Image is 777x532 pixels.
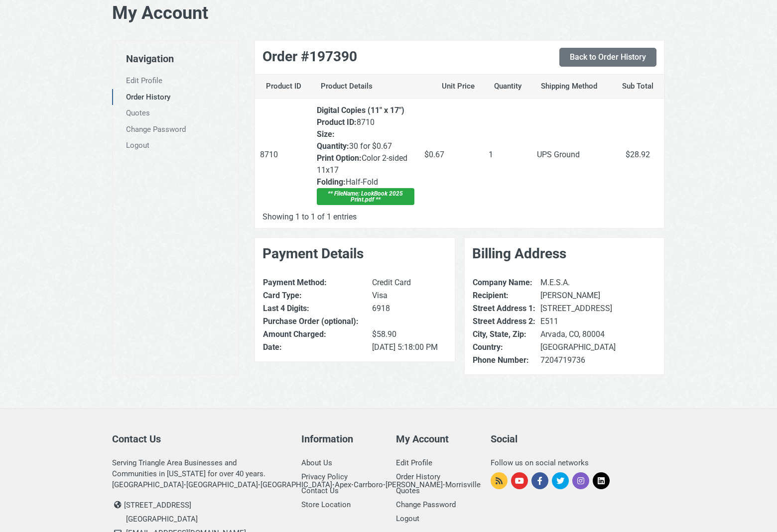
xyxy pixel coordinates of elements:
a: Order History [396,472,440,481]
h3: Order #197390 [262,48,656,65]
strong: Quantity: [317,141,349,151]
strong: Digital Copies (11" x 17") [317,106,404,115]
strong: Amount Charged: [263,329,326,339]
a: Back to Order History [559,48,656,67]
a: About Us [301,458,332,467]
strong: Payment Method: [263,278,327,287]
a: Privacy Policy [301,472,348,481]
a: Edit Profile [396,458,432,467]
a: Contact Us [301,486,339,495]
strong: Print Option: [317,153,362,163]
h4: Navigation [113,41,238,65]
h5: Contact Us [112,433,286,445]
th: Product Details [312,74,419,99]
strong: Purchase Order (optional): [263,317,359,326]
strong: Recipient: [473,291,509,300]
a: Logout [396,514,419,523]
td: $0.67 [419,99,483,212]
h3: Billing Address [472,245,657,262]
strong: Folding: [317,177,346,187]
div: Follow us on social networks [491,457,665,468]
strong: · [184,480,186,489]
td: Visa [372,289,447,302]
th: Product ID [255,74,312,99]
td: $28.92 [611,99,664,212]
h5: Information [301,433,381,445]
td: Credit Card [372,276,447,289]
th: Shipping Method [532,74,611,99]
a: Quotes [112,105,238,121]
td: M.E.S.A. [540,276,621,289]
a: Change Password [112,121,238,138]
td: 6918 [372,302,447,315]
i: ** FileName: LookBook 2025 Print.pdf ** [328,190,403,203]
a: Order History [112,89,238,106]
strong: Last 4 Digits: [263,304,309,313]
td: [GEOGRAPHIC_DATA] [540,341,621,354]
strong: Card Type: [263,291,302,300]
td: $58.90 [372,328,447,341]
strong: City, State, Zip: [473,329,526,339]
td: 8710 [255,99,312,212]
strong: Product ID: [317,117,357,127]
td: 1 [484,99,532,212]
a: Edit Profile [112,73,238,89]
h5: My Account [396,433,476,445]
th: Unit Price [419,74,483,99]
strong: Street Address 2: [473,317,535,326]
td: Arvada, CO, 80004 [540,328,621,341]
td: UPS Ground [532,99,611,212]
strong: Street Address 1: [473,304,535,313]
div: Showing 1 to 1 of 1 entries [255,211,417,228]
h5: Social [491,433,665,445]
td: 7204719736 [540,354,621,367]
strong: Date: [263,342,282,352]
td: 8710 30 for $0.67 Color 2-sided 11x17 Half-Fold [312,99,419,212]
strong: Phone Number: [473,355,529,365]
td: E511 [540,315,621,328]
th: Quantity [484,74,532,99]
strong: Size: [317,129,335,139]
td: [STREET_ADDRESS] [540,302,621,315]
div: Serving Triangle Area Businesses and Communities in [US_STATE] for over 40 years. [GEOGRAPHIC_DAT... [112,457,286,490]
a: Quotes [396,486,420,495]
td: [PERSON_NAME] [540,289,621,302]
strong: Country: [473,342,503,352]
a: Store Location [301,500,351,509]
a: Change Password [396,500,456,509]
a: Logout [112,137,238,154]
strong: Company Name: [473,278,532,287]
strong: · [258,480,260,489]
th: Sub Total [611,74,664,99]
h1: My Account [112,2,665,24]
li: [STREET_ADDRESS] [112,498,286,512]
h3: Payment Details [262,245,447,262]
td: [DATE] 5:18:00 PM [372,341,447,354]
li: [GEOGRAPHIC_DATA] [126,512,286,526]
